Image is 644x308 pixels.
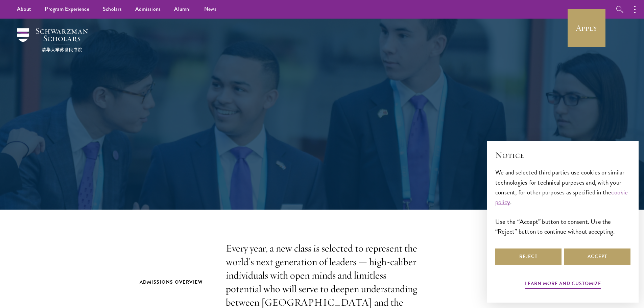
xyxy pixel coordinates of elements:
button: Learn more and customize [525,279,601,290]
button: Accept [564,248,630,265]
h2: Notice [495,149,630,161]
a: cookie policy [495,187,628,207]
button: Reject [495,248,562,265]
img: Schwarzman Scholars [17,28,88,52]
div: We and selected third parties use cookies or similar technologies for technical purposes and, wit... [495,167,630,236]
a: Apply [568,9,605,47]
h2: Admissions Overview [140,278,212,286]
